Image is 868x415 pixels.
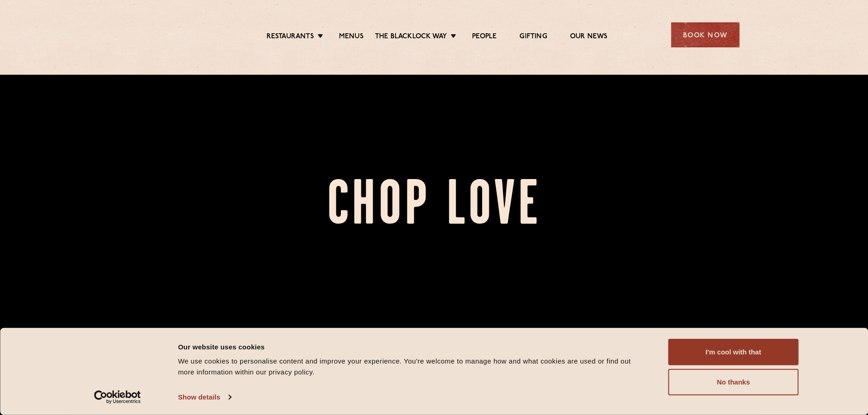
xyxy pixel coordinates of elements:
a: Menus [339,32,364,42]
a: Show details [178,390,231,404]
div: We use cookies to personalise content and improve your experience. You're welcome to manage how a... [178,356,648,378]
a: People [472,32,497,42]
a: Gifting [519,32,547,42]
img: svg%3E [129,9,208,61]
a: The Blacklock Way [375,32,447,42]
a: Our News [570,32,608,42]
button: No thanks [668,369,799,395]
div: Our website uses cookies [178,341,648,352]
a: Usercentrics Cookiebot - opens in a new window [77,390,157,404]
div: Book Now [671,22,740,47]
button: I'm cool with that [668,339,799,365]
a: Restaurants [267,32,314,42]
